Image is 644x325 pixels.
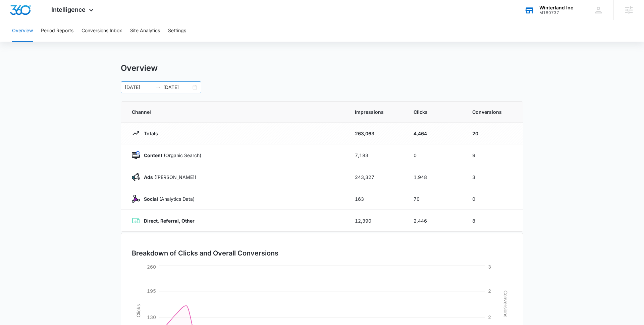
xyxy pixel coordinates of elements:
[147,314,156,320] tspan: 130
[144,196,158,202] strong: Social
[144,218,195,224] strong: Direct, Referral, Other
[163,84,191,91] input: End date
[406,188,464,210] td: 70
[347,166,406,188] td: 243,327
[539,5,573,10] div: account name
[406,210,464,232] td: 2,446
[406,144,464,166] td: 0
[488,314,491,320] tspan: 2
[488,264,491,270] tspan: 3
[472,108,512,115] span: Conversions
[130,20,160,42] button: Site Analytics
[488,288,491,294] tspan: 2
[41,20,73,42] button: Period Reports
[82,20,122,42] button: Conversions Inbox
[132,108,339,115] span: Channel
[406,123,464,144] td: 4,464
[147,288,156,294] tspan: 195
[347,144,406,166] td: 7,183
[140,130,158,137] p: Totals
[132,151,140,159] img: Content
[464,210,523,232] td: 8
[464,188,523,210] td: 0
[147,264,156,270] tspan: 260
[144,174,153,180] strong: Ads
[464,123,523,144] td: 20
[539,10,573,15] div: account id
[140,152,201,159] p: (Organic Search)
[406,166,464,188] td: 1,948
[132,195,140,203] img: Social
[464,144,523,166] td: 9
[140,174,196,181] p: ([PERSON_NAME])
[155,85,161,90] span: swap-right
[144,152,162,158] strong: Content
[414,108,456,115] span: Clicks
[132,173,140,181] img: Ads
[503,290,508,317] tspan: Conversions
[347,123,406,144] td: 263,063
[347,210,406,232] td: 12,390
[12,20,33,42] button: Overview
[464,166,523,188] td: 3
[136,304,141,317] tspan: Clicks
[125,84,153,91] input: Start date
[155,85,161,90] span: to
[140,195,195,202] p: (Analytics Data)
[355,108,397,115] span: Impressions
[347,188,406,210] td: 163
[132,248,278,258] h3: Breakdown of Clicks and Overall Conversions
[168,20,186,42] button: Settings
[121,63,158,73] h1: Overview
[51,6,86,13] span: Intelligence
